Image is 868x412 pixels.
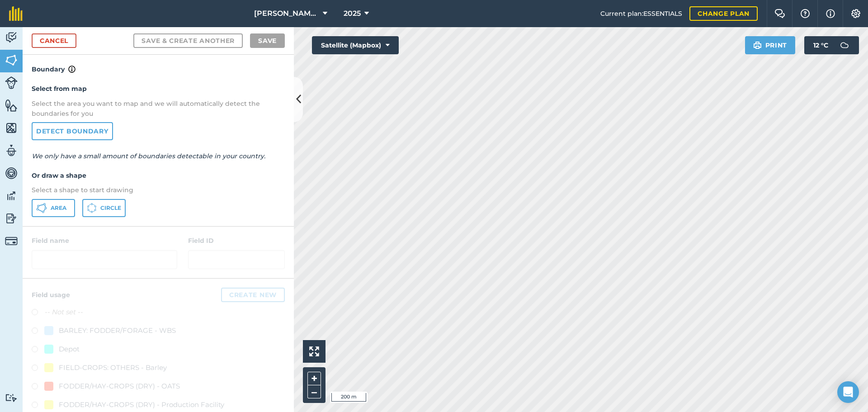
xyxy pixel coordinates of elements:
img: svg+xml;base64,PHN2ZyB4bWxucz0iaHR0cDovL3d3dy53My5vcmcvMjAwMC9zdmciIHdpZHRoPSI1NiIgaGVpZ2h0PSI2MC... [5,53,18,67]
span: [PERSON_NAME] ASAHI PADDOCKS [254,8,319,19]
img: svg+xml;base64,PHN2ZyB4bWxucz0iaHR0cDovL3d3dy53My5vcmcvMjAwMC9zdmciIHdpZHRoPSIxNyIgaGVpZ2h0PSIxNy... [826,8,835,19]
button: – [307,385,321,398]
span: Area [51,204,66,212]
button: + [307,372,321,385]
a: Change plan [689,6,758,21]
img: svg+xml;base64,PHN2ZyB4bWxucz0iaHR0cDovL3d3dy53My5vcmcvMjAwMC9zdmciIHdpZHRoPSIxNyIgaGVpZ2h0PSIxNy... [68,64,75,75]
img: svg+xml;base64,PD94bWwgdmVyc2lvbj0iMS4wIiBlbmNvZGluZz0idXRmLTgiPz4KPCEtLSBHZW5lcmF0b3I6IEFkb2JlIE... [835,36,854,54]
span: 2025 [344,8,361,19]
img: A cog icon [850,9,861,18]
p: Select the area you want to map and we will automatically detect the boundaries for you [32,99,285,119]
a: Detect boundary [32,122,113,140]
button: Satellite (Mapbox) [312,36,399,54]
img: fieldmargin Logo [9,6,23,21]
img: svg+xml;base64,PHN2ZyB4bWxucz0iaHR0cDovL3d3dy53My5vcmcvMjAwMC9zdmciIHdpZHRoPSI1NiIgaGVpZ2h0PSI2MC... [5,121,18,135]
img: svg+xml;base64,PD94bWwgdmVyc2lvbj0iMS4wIiBlbmNvZGluZz0idXRmLTgiPz4KPCEtLSBHZW5lcmF0b3I6IEFkb2JlIE... [5,235,18,247]
span: Current plan : ESSENTIALS [600,9,682,19]
div: Open Intercom Messenger [837,381,859,403]
h4: Select from map [32,84,285,94]
img: svg+xml;base64,PD94bWwgdmVyc2lvbj0iMS4wIiBlbmNvZGluZz0idXRmLTgiPz4KPCEtLSBHZW5lcmF0b3I6IEFkb2JlIE... [5,189,18,203]
p: Select a shape to start drawing [32,185,285,195]
a: Cancel [32,33,76,48]
button: Save & Create Another [133,33,243,48]
img: svg+xml;base64,PD94bWwgdmVyc2lvbj0iMS4wIiBlbmNvZGluZz0idXRmLTgiPz4KPCEtLSBHZW5lcmF0b3I6IEFkb2JlIE... [5,31,18,44]
img: Four arrows, one pointing top left, one top right, one bottom right and the last bottom left [309,346,319,356]
span: Circle [100,204,121,212]
h4: Boundary [23,55,294,75]
img: A question mark icon [800,9,811,18]
button: Circle [82,199,126,217]
button: Print [745,36,796,54]
span: 12 ° C [813,36,828,54]
img: svg+xml;base64,PD94bWwgdmVyc2lvbj0iMS4wIiBlbmNvZGluZz0idXRmLTgiPz4KPCEtLSBHZW5lcmF0b3I6IEFkb2JlIE... [5,166,18,180]
h4: Or draw a shape [32,170,285,180]
img: svg+xml;base64,PHN2ZyB4bWxucz0iaHR0cDovL3d3dy53My5vcmcvMjAwMC9zdmciIHdpZHRoPSIxOSIgaGVpZ2h0PSIyNC... [753,40,762,51]
img: svg+xml;base64,PD94bWwgdmVyc2lvbj0iMS4wIiBlbmNvZGluZz0idXRmLTgiPz4KPCEtLSBHZW5lcmF0b3I6IEFkb2JlIE... [5,212,18,225]
img: svg+xml;base64,PHN2ZyB4bWxucz0iaHR0cDovL3d3dy53My5vcmcvMjAwMC9zdmciIHdpZHRoPSI1NiIgaGVpZ2h0PSI2MC... [5,99,18,112]
img: svg+xml;base64,PD94bWwgdmVyc2lvbj0iMS4wIiBlbmNvZGluZz0idXRmLTgiPz4KPCEtLSBHZW5lcmF0b3I6IEFkb2JlIE... [5,393,18,402]
button: Save [250,33,285,48]
em: We only have a small amount of boundaries detectable in your country. [32,152,265,160]
img: svg+xml;base64,PD94bWwgdmVyc2lvbj0iMS4wIiBlbmNvZGluZz0idXRmLTgiPz4KPCEtLSBHZW5lcmF0b3I6IEFkb2JlIE... [5,144,18,157]
img: Two speech bubbles overlapping with the left bubble in the forefront [774,9,785,18]
img: svg+xml;base64,PD94bWwgdmVyc2lvbj0iMS4wIiBlbmNvZGluZz0idXRmLTgiPz4KPCEtLSBHZW5lcmF0b3I6IEFkb2JlIE... [5,76,18,89]
button: Area [32,199,75,217]
button: 12 °C [804,36,859,54]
